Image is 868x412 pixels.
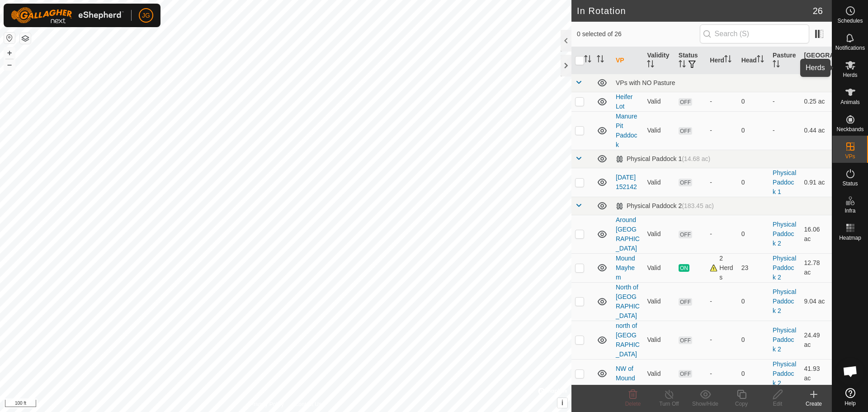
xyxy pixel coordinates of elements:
[801,215,832,253] td: 16.06 ac
[801,111,832,150] td: 0.44 ac
[682,202,714,209] span: (183.45 ac)
[616,216,640,252] a: Around [GEOGRAPHIC_DATA]
[679,231,692,238] span: OFF
[738,215,769,253] td: 0
[801,253,832,282] td: 12.78 ac
[738,321,769,359] td: 0
[710,178,734,187] div: -
[250,400,284,408] a: Privacy Policy
[738,359,769,388] td: 0
[616,93,632,110] a: Heifer Lot
[796,400,832,408] div: Create
[616,284,640,319] a: North of [GEOGRAPHIC_DATA]
[724,57,731,64] p-sorticon: Activate to sort
[773,221,796,247] a: Physical Paddock 2
[4,59,15,70] button: –
[773,169,796,195] a: Physical Paddock 1
[616,79,828,86] div: VPs with NO Pasture
[577,5,813,16] h2: In Rotation
[710,369,734,379] div: -
[738,92,769,111] td: 0
[769,47,800,74] th: Pasture
[710,335,734,345] div: -
[801,47,832,74] th: [GEOGRAPHIC_DATA] Area
[710,229,734,239] div: -
[643,359,675,388] td: Valid
[4,33,15,43] button: Reset Map
[818,62,826,69] p-sorticon: Activate to sort
[759,400,796,408] div: Edit
[679,264,689,272] span: ON
[11,7,124,24] img: Gallagher Logo
[4,47,15,58] button: +
[612,47,643,74] th: VP
[679,127,692,135] span: OFF
[625,401,641,407] span: Delete
[801,321,832,359] td: 24.49 ac
[801,92,832,111] td: 0.25 ac
[801,282,832,321] td: 9.04 ac
[679,336,692,344] span: OFF
[773,255,796,281] a: Physical Paddock 2
[675,47,706,74] th: Status
[597,57,604,64] p-sorticon: Activate to sort
[643,215,675,253] td: Valid
[710,97,734,106] div: -
[679,298,692,306] span: OFF
[577,29,700,39] span: 0 selected of 26
[616,174,637,190] a: [DATE] 152142
[844,401,856,406] span: Help
[835,45,865,51] span: Notifications
[616,322,640,358] a: north of [GEOGRAPHIC_DATA]
[844,208,855,213] span: Infra
[643,321,675,359] td: Valid
[616,155,710,163] div: Physical Paddock 1
[643,282,675,321] td: Valid
[710,297,734,306] div: -
[801,359,832,388] td: 41.93 ac
[738,47,769,74] th: Head
[842,181,858,186] span: Status
[687,400,723,408] div: Show/Hide
[773,288,796,314] a: Physical Paddock 2
[584,57,591,64] p-sorticon: Activate to sort
[769,92,800,111] td: -
[837,358,864,385] div: Open chat
[843,72,857,78] span: Herds
[832,384,868,410] a: Help
[801,168,832,197] td: 0.91 ac
[643,168,675,197] td: Valid
[679,370,692,378] span: OFF
[738,253,769,282] td: 23
[710,254,734,282] div: 2 Herds
[679,98,692,106] span: OFF
[813,4,823,18] span: 26
[839,235,861,241] span: Heatmap
[616,365,635,382] a: NW of Mound
[561,399,563,407] span: i
[643,253,675,282] td: Valid
[647,62,654,69] p-sorticon: Activate to sort
[836,127,863,132] span: Neckbands
[616,113,637,148] a: Manure Pit Paddock
[738,111,769,150] td: 0
[651,400,687,408] div: Turn Off
[710,126,734,135] div: -
[837,18,863,24] span: Schedules
[757,57,764,64] p-sorticon: Activate to sort
[700,24,809,43] input: Search (S)
[845,154,855,159] span: VPs
[557,398,567,408] button: i
[840,99,860,105] span: Animals
[706,47,737,74] th: Herd
[738,168,769,197] td: 0
[773,62,780,69] p-sorticon: Activate to sort
[295,400,321,408] a: Contact Us
[643,111,675,150] td: Valid
[723,400,759,408] div: Copy
[738,282,769,321] td: 0
[616,202,714,210] div: Physical Paddock 2
[679,62,686,69] p-sorticon: Activate to sort
[20,33,31,44] button: Map Layers
[643,92,675,111] td: Valid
